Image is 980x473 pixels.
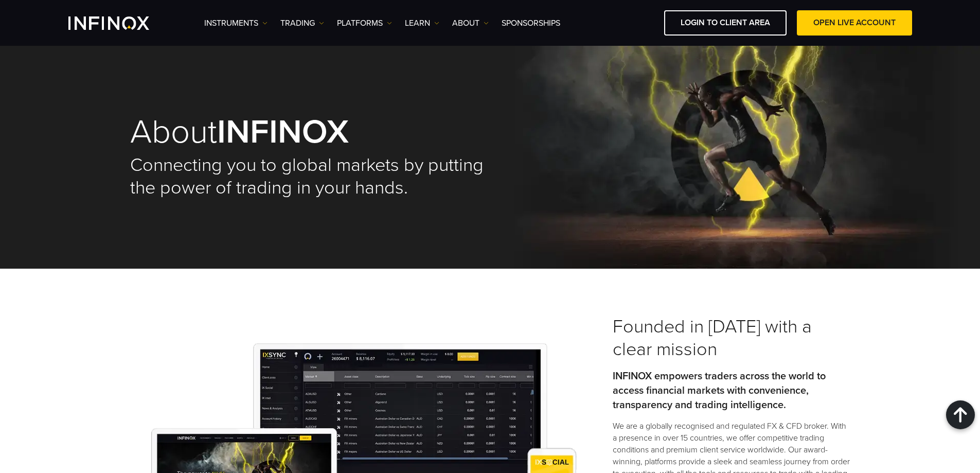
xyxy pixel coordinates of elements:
a: LOGIN TO CLIENT AREA [664,10,787,36]
a: SPONSORSHIPS [502,17,560,29]
a: Instruments [204,17,268,29]
p: INFINOX empowers traders across the world to access financial markets with convenience, transpare... [613,369,850,412]
strong: INFINOX [217,112,349,152]
a: INFINOX Logo [68,16,173,30]
a: Learn [405,17,439,29]
a: OPEN LIVE ACCOUNT [797,10,912,36]
a: TRADING [280,17,324,29]
h2: Connecting you to global markets by putting the power of trading in your hands. [130,154,490,199]
h1: About [130,115,490,149]
a: ABOUT [452,17,489,29]
h3: Founded in [DATE] with a clear mission [613,316,850,361]
a: PLATFORMS [337,17,392,29]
